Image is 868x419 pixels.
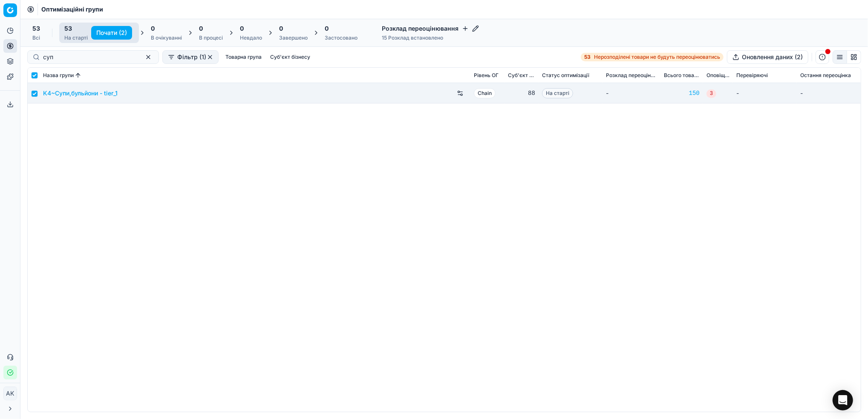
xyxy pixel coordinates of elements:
[162,50,219,64] button: Фільтр (1)
[382,24,479,33] h4: Розклад переоцінювання
[584,54,591,60] strong: 53
[382,34,479,41] div: 15 Розклад встановлено
[240,34,262,41] div: Невдало
[581,53,724,61] a: 53Нерозподілені товари не будуть переоцінюватись
[43,72,74,79] span: Назва групи
[474,88,496,98] span: Chain
[64,24,72,33] span: 53
[199,24,203,33] span: 0
[542,72,589,79] span: Статус оптимізації
[736,72,768,79] span: Перевіряючі
[474,72,499,79] span: Рівень OГ
[151,34,182,41] div: В очікуванні
[664,72,700,79] span: Всього товарів
[64,34,88,41] div: На старті
[606,72,657,79] span: Розклад переоцінювання
[41,5,103,14] nav: breadcrumb
[74,71,82,80] button: Sorted by Назва групи ascending
[664,89,700,98] a: 150
[43,53,136,61] input: Пошук
[508,72,535,79] span: Суб'єкт бізнесу
[325,24,329,33] span: 0
[800,72,851,79] span: Остання переоцінка
[240,24,244,33] span: 0
[707,89,716,98] span: 3
[325,34,358,41] div: Застосовано
[727,50,808,64] button: Оновлення даних (2)
[279,34,308,41] div: Завершено
[603,83,660,103] td: -
[43,89,118,98] a: K4~Супи,бульйони - tier_1
[733,83,797,103] td: -
[267,52,314,62] button: Суб'єкт бізнесу
[4,387,17,400] span: AK
[32,34,40,41] div: Всі
[41,5,103,14] span: Оптимізаційні групи
[279,24,283,33] span: 0
[797,83,861,103] td: -
[222,52,265,62] button: Товарна група
[32,24,40,33] span: 53
[594,54,720,60] span: Нерозподілені товари не будуть переоцінюватись
[199,34,223,41] div: В процесі
[542,88,573,98] span: На старті
[151,24,155,33] span: 0
[833,390,853,410] div: Open Intercom Messenger
[3,387,17,400] button: AK
[508,89,535,98] div: 88
[91,26,132,40] button: Почати (2)
[707,72,730,79] span: Оповіщення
